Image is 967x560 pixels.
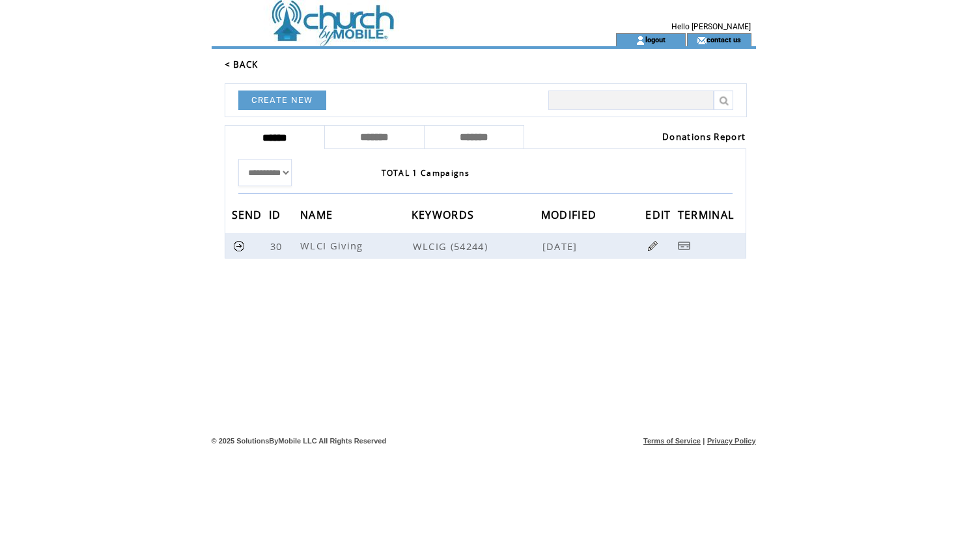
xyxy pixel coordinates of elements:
a: contact us [707,35,741,44]
a: KEYWORDS [412,210,478,218]
a: Terms of Service [643,437,701,445]
span: 30 [270,240,286,253]
a: Privacy Policy [707,437,756,445]
span: TERMINAL [678,204,738,229]
span: © 2025 SolutionsByMobile LLC All Rights Reserved [212,437,387,445]
a: MODIFIED [541,210,600,218]
span: ID [269,204,285,229]
span: [DATE] [542,240,581,253]
span: KEYWORDS [412,204,478,229]
a: ID [269,210,285,218]
a: logout [645,35,666,44]
span: EDIT [645,204,674,229]
span: SEND [232,204,266,229]
img: account_icon.gif [636,35,645,46]
a: Donations Report [662,131,746,143]
a: < BACK [225,59,259,70]
span: TOTAL 1 Campaigns [382,167,470,178]
span: MODIFIED [541,204,600,229]
span: NAME [300,204,336,229]
span: | [703,437,705,445]
a: CREATE NEW [238,91,326,110]
span: WLCI Giving [300,239,367,252]
img: contact_us_icon.gif [697,35,707,46]
a: NAME [300,210,336,218]
span: WLCIG (54244) [413,240,540,253]
span: Hello [PERSON_NAME] [671,22,751,31]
